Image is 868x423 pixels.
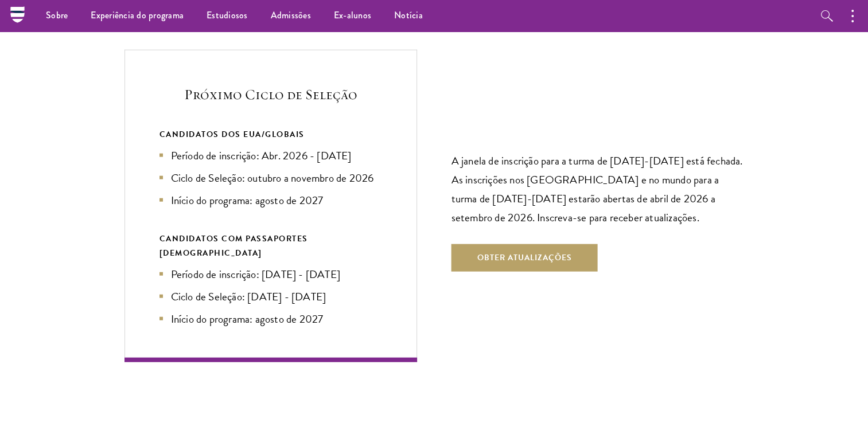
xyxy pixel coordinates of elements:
li: Início do programa: agosto de 2027 [159,311,382,327]
div: CANDIDATOS DOS EUA/GLOBAIS [159,127,382,142]
p: A janela de inscrição para a turma de [DATE]-[DATE] está fechada. As inscrições nos [GEOGRAPHIC_D... [451,151,744,227]
li: Período de inscrição: Abr. 2026 - [DATE] [159,147,382,164]
li: Início do programa: agosto de 2027 [159,192,382,209]
li: Ciclo de Seleção: [DATE] - [DATE] [159,288,382,305]
li: Período de inscrição: [DATE] - [DATE] [159,266,382,283]
div: CANDIDATOS COM PASSAPORTES [DEMOGRAPHIC_DATA] [159,232,382,260]
h5: Próximo Ciclo de Seleção [159,85,382,104]
li: Ciclo de Seleção: outubro a novembro de 2026 [159,170,382,186]
button: Obter atualizações [451,244,598,272]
